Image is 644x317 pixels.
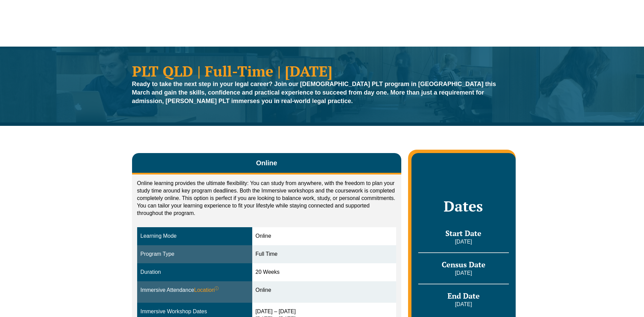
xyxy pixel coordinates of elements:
p: [DATE] [418,269,509,277]
div: Online [256,286,393,294]
p: Online learning provides the ultimate flexibility: You can study from anywhere, with the freedom ... [137,180,397,217]
sup: ⓘ [215,286,219,291]
div: Learning Mode [141,232,249,240]
h1: PLT QLD | Full-Time | [DATE] [132,64,512,78]
span: Census Date [442,260,485,269]
strong: Ready to take the next step in your legal career? Join our [DEMOGRAPHIC_DATA] PLT program in [GEO... [132,81,496,104]
div: 20 Weeks [256,268,393,276]
span: Online [256,158,277,168]
h2: Dates [418,198,509,215]
div: Immersive Workshop Dates [141,308,249,316]
span: Location [194,286,219,294]
div: Duration [141,268,249,276]
span: Start Date [445,228,481,238]
span: End Date [447,291,480,301]
div: Immersive Attendance [141,286,249,294]
div: Full Time [256,250,393,258]
div: Program Type [141,250,249,258]
p: [DATE] [418,238,509,246]
div: Online [256,232,393,240]
p: [DATE] [418,301,509,308]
